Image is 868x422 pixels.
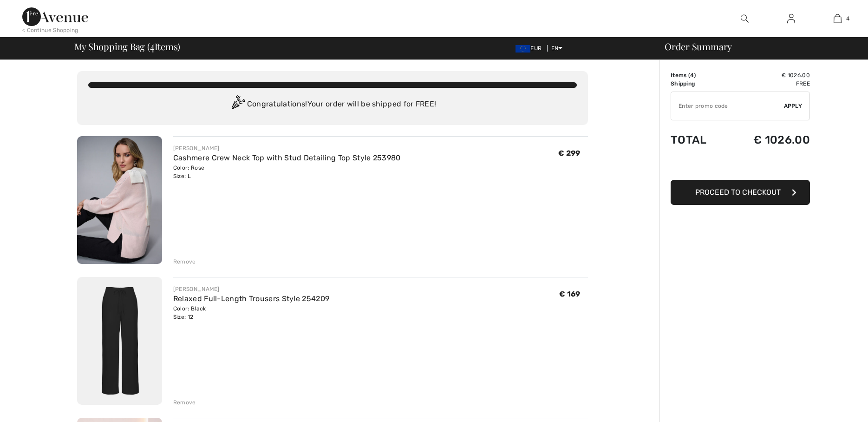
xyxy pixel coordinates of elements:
[77,136,162,264] img: Cashmere Crew Neck Top with Stud Detailing Top Style 253980
[784,102,803,110] span: Apply
[228,95,247,114] img: Congratulation2.svg
[741,13,749,24] img: search the website
[671,156,810,177] iframe: PayPal
[653,42,862,51] div: Order Summary
[690,72,694,79] span: 4
[725,124,810,156] td: € 1026.00
[671,124,725,156] td: Total
[558,149,581,158] span: € 299
[815,13,860,24] a: 4
[173,398,196,407] div: Remove
[559,290,581,298] span: € 169
[173,153,401,162] a: Cashmere Crew Neck Top with Stud Detailing Top Style 253980
[173,144,401,152] div: [PERSON_NAME]
[846,14,849,23] span: 4
[551,45,563,52] span: EN
[150,40,155,52] span: 4
[74,42,181,51] span: My Shopping Bag ( Items)
[77,277,162,405] img: Relaxed Full-Length Trousers Style 254209
[671,180,810,205] button: Proceed to Checkout
[173,294,329,303] a: Relaxed Full-Length Trousers Style 254209
[516,45,545,52] span: EUR
[834,13,842,24] img: My Bag
[671,79,725,88] td: Shipping
[695,188,781,197] span: Proceed to Checkout
[787,13,795,24] img: My Info
[173,164,401,180] div: Color: Rose Size: L
[780,13,803,25] a: Sign In
[516,45,530,53] img: Euro
[671,92,784,120] input: Promo code
[173,304,329,321] div: Color: Black Size: 12
[88,95,577,114] div: Congratulations! Your order will be shipped for FREE!
[173,285,329,293] div: [PERSON_NAME]
[725,71,810,79] td: € 1026.00
[22,26,78,34] div: < Continue Shopping
[671,71,725,79] td: Items ( )
[725,79,810,88] td: Free
[173,257,196,266] div: Remove
[22,7,88,26] img: 1ère Avenue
